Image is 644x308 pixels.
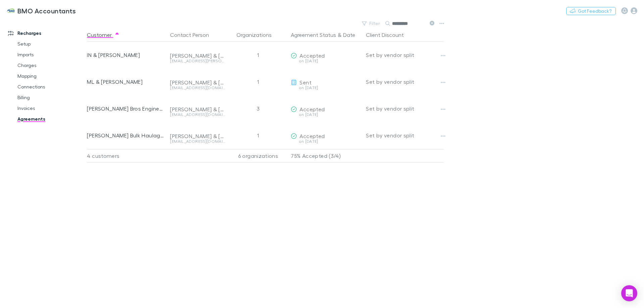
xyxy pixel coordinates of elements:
[1,28,91,39] a: Recharges
[228,95,288,122] div: 3
[170,113,225,117] div: [EMAIL_ADDRESS][DOMAIN_NAME]
[170,79,225,86] div: [PERSON_NAME] & [PERSON_NAME]
[300,106,325,112] span: Accepted
[11,81,91,92] a: Connections
[300,79,311,85] span: Sent
[228,42,288,68] div: 1
[621,285,637,301] div: Open Intercom Messenger
[300,52,325,59] span: Accepted
[11,103,91,114] a: Invoices
[291,59,361,63] div: on [DATE]
[87,122,165,149] div: [PERSON_NAME] Bulk Haulage Pty Ltd
[170,133,225,139] div: [PERSON_NAME] & [PERSON_NAME]
[366,42,444,68] div: Set by vendor split
[291,139,361,143] div: on [DATE]
[291,149,361,162] p: 75% Accepted (3/4)
[11,60,91,71] a: Charges
[170,139,225,143] div: [EMAIL_ADDRESS][DOMAIN_NAME]
[300,133,325,139] span: Accepted
[170,106,225,113] div: [PERSON_NAME] & [PERSON_NAME]
[291,28,361,42] div: &
[366,28,412,42] button: Client Discount
[11,71,91,81] a: Mapping
[170,86,225,90] div: [EMAIL_ADDRESS][DOMAIN_NAME]
[228,68,288,95] div: 1
[11,39,91,49] a: Setup
[87,68,165,95] div: ML & [PERSON_NAME]
[228,122,288,149] div: 1
[87,95,165,122] div: [PERSON_NAME] Bros Engineering Pty Ltd
[366,68,444,95] div: Set by vendor split
[87,42,165,68] div: IN & [PERSON_NAME]
[343,28,355,42] button: Date
[366,95,444,122] div: Set by vendor split
[170,59,225,63] div: [EMAIL_ADDRESS][PERSON_NAME][DOMAIN_NAME]
[170,52,225,59] div: [PERSON_NAME] & [PERSON_NAME]
[11,92,91,103] a: Billing
[291,113,361,117] div: on [DATE]
[17,7,76,15] h3: BMO Accountants
[228,149,288,163] div: 6 organizations
[236,28,280,42] button: Organizations
[170,28,217,42] button: Contact Person
[291,86,361,90] div: on [DATE]
[3,3,80,19] a: BMO Accountants
[11,49,91,60] a: Imports
[11,114,91,124] a: Agreements
[359,19,384,27] button: Filter
[7,7,15,15] img: BMO Accountants's Logo
[291,28,336,42] button: Agreement Status
[366,122,444,149] div: Set by vendor split
[87,28,120,42] button: Customer
[87,149,167,163] div: 4 customers
[566,7,616,15] button: Got Feedback?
